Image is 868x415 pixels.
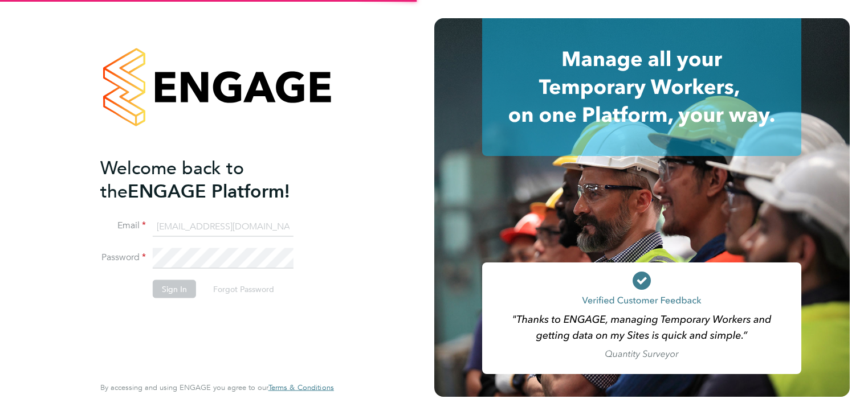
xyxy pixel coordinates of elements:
span: Welcome back to the [100,157,244,202]
span: Terms & Conditions [268,383,334,392]
button: Forgot Password [204,280,283,298]
h2: ENGAGE Platform! [100,156,323,203]
input: Enter your work email... [153,216,294,237]
label: Password [100,252,146,264]
span: By accessing and using ENGAGE you agree to our [100,383,334,392]
button: Sign In [153,280,196,298]
a: Terms & Conditions [268,383,334,392]
label: Email [100,220,146,232]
